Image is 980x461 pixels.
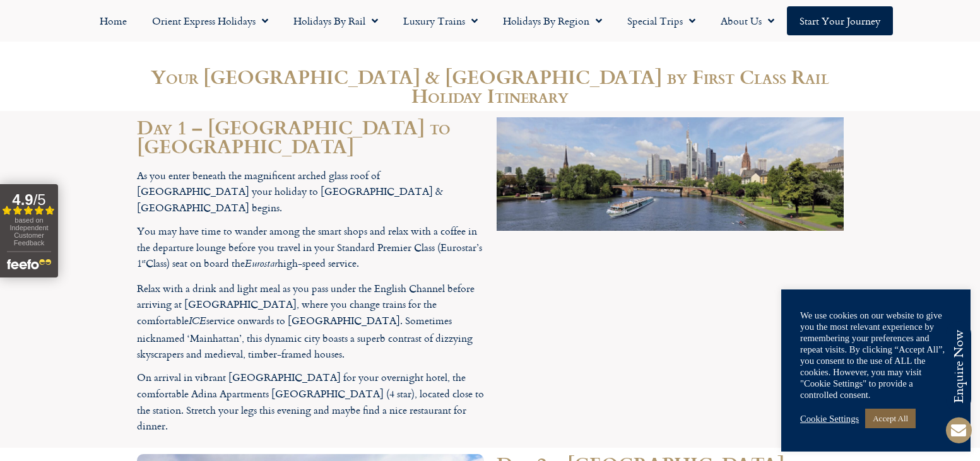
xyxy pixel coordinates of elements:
[391,6,490,35] a: Luxury Trains
[800,413,859,424] a: Cookie Settings
[245,256,278,273] i: Eurostar
[787,6,893,35] a: Start your Journey
[615,6,708,35] a: Special Trips
[87,6,139,35] a: Home
[137,370,484,434] p: On arrival in vibrant [GEOGRAPHIC_DATA] for your overnight hotel, the comfortable Adina Apartment...
[137,67,844,105] h2: Your [GEOGRAPHIC_DATA] & [GEOGRAPHIC_DATA] by First Class Rail​ Holiday Itinerary
[137,281,484,363] p: Relax with a drink and light meal as you pass under the English Channel before arriving at [GEOGR...
[865,409,916,428] a: Accept All
[137,117,484,155] h2: Day 1 – [GEOGRAPHIC_DATA] to [GEOGRAPHIC_DATA]
[139,6,281,35] a: Orient Express Holidays
[490,6,615,35] a: Holidays by Region
[800,310,952,400] div: We use cookies on our website to give you the most relevant experience by remembering your prefer...
[6,6,974,35] nav: Menu
[281,6,391,35] a: Holidays by Rail
[189,313,206,330] i: ICE
[708,6,787,35] a: About Us
[137,223,484,273] p: You may have time to wander among the smart shops and relax with a coffee in the departure lounge...
[137,168,484,216] p: As you enter beneath the magnificent arched glass roof of [GEOGRAPHIC_DATA] your holiday to [GEOG...
[142,257,146,265] sup: st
